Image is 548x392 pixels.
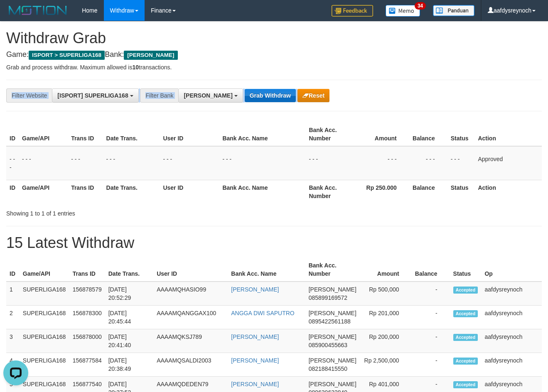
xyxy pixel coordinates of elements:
th: Bank Acc. Number [305,258,360,282]
span: Copy 0895422561188 to clipboard [309,318,351,325]
th: Bank Acc. Number [305,180,353,203]
span: Accepted [453,287,478,294]
th: Game/API [19,180,68,203]
td: - - - [68,146,103,180]
td: aafdysreynoch [481,306,542,329]
th: Op [481,258,542,282]
td: - [412,353,450,377]
td: AAAAMQANGGAX100 [153,306,228,329]
td: aafdysreynoch [481,329,542,353]
th: Balance [409,180,447,203]
td: Rp 201,000 [360,306,412,329]
td: - - - [19,146,68,180]
span: Copy 085899169572 to clipboard [309,294,347,301]
td: 3 [6,329,20,353]
td: [DATE] 20:45:44 [105,306,153,329]
a: ANGGA DWI SAPUTRO [231,310,294,316]
p: Grab and process withdraw. Maximum allowed is transactions. [6,63,542,71]
a: [PERSON_NAME] [231,357,279,364]
div: Showing 1 to 1 of 1 entries [6,206,222,218]
th: ID [6,180,19,203]
td: 4 [6,353,20,377]
strong: 10 [132,64,139,71]
th: User ID [160,122,219,146]
th: Status [450,258,482,282]
th: Balance [409,122,447,146]
span: [PERSON_NAME] [309,357,356,364]
td: SUPERLIGA168 [20,306,69,329]
span: [PERSON_NAME] [309,310,356,316]
td: - [412,329,450,353]
th: Amount [360,258,412,282]
a: [PERSON_NAME] [231,381,279,387]
td: - - - [353,146,409,180]
td: [DATE] 20:41:40 [105,329,153,353]
td: 156878000 [69,329,105,353]
button: [PERSON_NAME] [178,88,243,103]
span: [PERSON_NAME] [184,92,232,99]
img: MOTION_logo.png [6,4,69,17]
th: Trans ID [68,122,103,146]
th: User ID [153,258,228,282]
td: aafdysreynoch [481,282,542,306]
td: AAAAMQKSJ789 [153,329,228,353]
img: Button%20Memo.svg [386,5,420,17]
span: 34 [415,2,426,10]
th: Status [447,122,475,146]
span: [PERSON_NAME] [124,51,177,60]
td: - [412,306,450,329]
th: Rp 250.000 [353,180,409,203]
td: - - - [160,146,219,180]
img: Feedback.jpg [332,5,373,17]
span: Accepted [453,334,478,341]
td: [DATE] 20:52:29 [105,282,153,306]
button: Grab Withdraw [245,89,296,102]
span: [PERSON_NAME] [309,286,356,293]
td: - - - [447,146,475,180]
span: [PERSON_NAME] [309,381,356,387]
td: AAAAMQHASIO99 [153,282,228,306]
th: Balance [412,258,450,282]
th: Date Trans. [103,180,160,203]
h1: Withdraw Grab [6,30,542,47]
h4: Game: Bank: [6,51,542,59]
td: 156877584 [69,353,105,377]
td: - [412,282,450,306]
th: Date Trans. [105,258,153,282]
td: - - - [409,146,447,180]
th: ID [6,122,19,146]
th: Trans ID [69,258,105,282]
td: - - - [219,146,305,180]
td: 2 [6,306,20,329]
th: Action [474,180,542,203]
th: Date Trans. [103,122,160,146]
td: Rp 500,000 [360,282,412,306]
td: Approved [474,146,542,180]
div: Filter Bank [140,88,178,103]
th: Game/API [20,258,69,282]
td: SUPERLIGA168 [20,353,69,377]
button: Reset [297,89,329,102]
th: Action [474,122,542,146]
td: 1 [6,282,20,306]
td: - - - [305,146,353,180]
td: 156878300 [69,306,105,329]
th: User ID [160,180,219,203]
td: 156878579 [69,282,105,306]
th: ID [6,258,20,282]
h1: 15 Latest Withdraw [6,235,542,251]
th: Amount [353,122,409,146]
th: Bank Acc. Number [305,122,353,146]
td: SUPERLIGA168 [20,282,69,306]
span: [ISPORT] SUPERLIGA168 [57,92,128,99]
span: Accepted [453,381,478,388]
td: AAAAMQSALDI2003 [153,353,228,377]
th: Game/API [19,122,68,146]
span: Copy 082188415550 to clipboard [309,365,347,372]
td: - - - [6,146,19,180]
span: Accepted [453,358,478,365]
th: Status [447,180,475,203]
td: [DATE] 20:38:49 [105,353,153,377]
button: Open LiveChat chat widget [3,3,28,28]
td: aafdysreynoch [481,353,542,377]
